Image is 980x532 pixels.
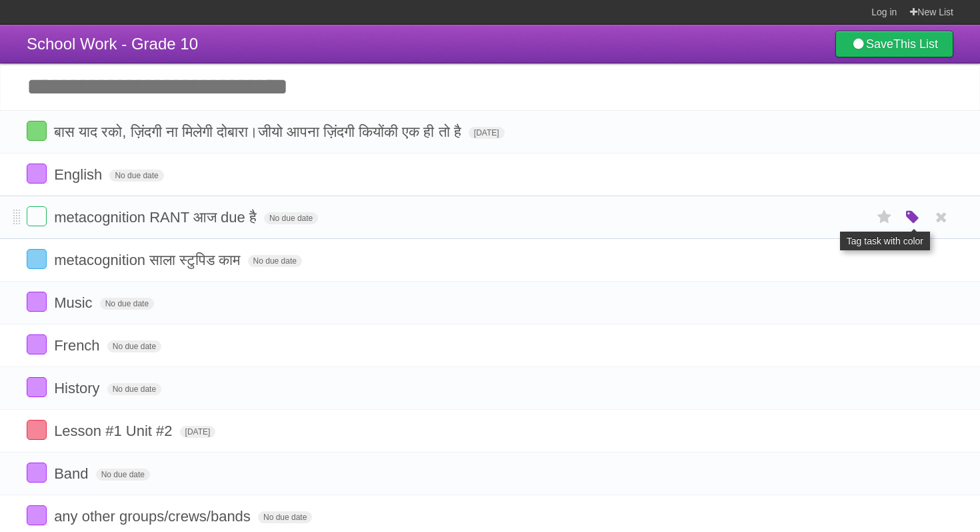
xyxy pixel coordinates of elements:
label: Done [27,463,47,483]
span: No due date [264,212,318,224]
label: Star task [872,206,897,228]
span: English [54,166,105,183]
span: बास याद रको, ज़िंदगी ना मिलेगी दोबारा।जीयो आपना ज़िंदगी कियोंकी एक ही तो है [54,123,465,140]
span: [DATE] [469,127,505,139]
span: No due date [107,340,161,352]
span: No due date [248,255,302,267]
a: SaveThis List [835,31,953,57]
span: Music [54,294,95,311]
span: History [54,380,103,396]
span: No due date [109,170,163,182]
label: Done [27,420,47,440]
label: Done [27,292,47,312]
span: metacognition RANT आज due है [54,209,260,226]
b: This List [893,37,938,51]
label: Done [27,334,47,354]
label: Done [27,505,47,525]
span: No due date [100,298,154,310]
label: Done [27,249,47,269]
span: No due date [96,469,150,481]
label: Done [27,206,47,226]
span: Band [54,465,91,482]
span: School Work - Grade 10 [27,35,198,53]
span: [DATE] [180,426,216,438]
label: Done [27,377,47,397]
span: No due date [258,511,312,523]
span: any other groups/crews/bands [54,508,254,525]
span: Lesson #1 Unit #2 [54,423,175,439]
span: metacognition साला स्टुपिड काम [54,252,243,268]
span: No due date [107,383,161,395]
span: French [54,337,103,354]
label: Done [27,164,47,184]
label: Done [27,121,47,141]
